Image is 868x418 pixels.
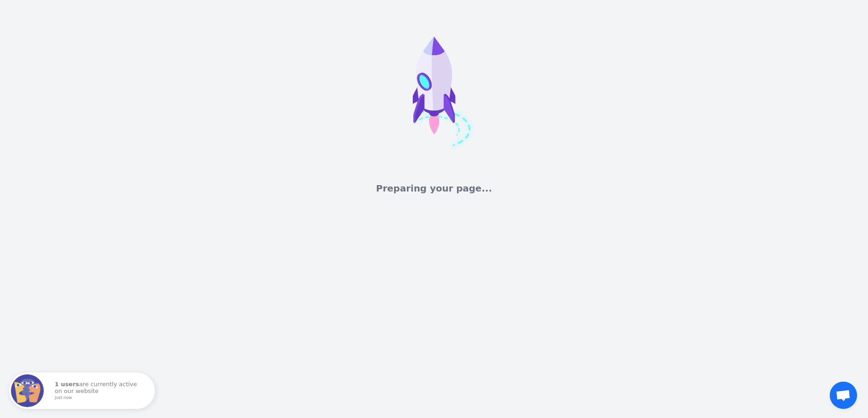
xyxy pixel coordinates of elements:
[55,396,143,400] small: just now
[55,381,146,400] p: are currently active on our website
[55,381,79,388] strong: 1 users
[376,182,492,195] h2: Preparing your page...
[830,382,857,409] a: Open chat
[11,374,44,407] img: Fomo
